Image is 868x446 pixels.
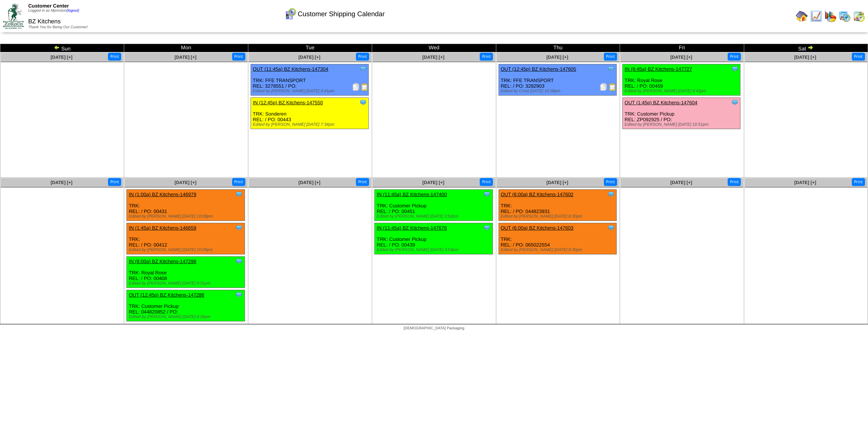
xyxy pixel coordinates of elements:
a: OUT (1:45p) BZ Kitchens-147604 [625,100,697,105]
div: TRK: REL: / PO: 00412 [127,223,245,254]
div: Edited by [PERSON_NAME] [DATE] 3:52pm [377,214,492,219]
div: TRK: FFE TRANSPORT REL: 3278551 / PO: [251,64,368,96]
div: TRK: Customer Pickup REL: ZP092925 / PO: [623,98,740,129]
td: Thu [496,44,620,52]
img: Tooltip [483,224,491,231]
img: Tooltip [359,99,367,106]
img: Bill of Lading [361,83,368,91]
img: Tooltip [731,65,739,73]
span: Logged in as Mpreston [28,9,79,13]
a: [DATE] [+] [298,180,320,185]
a: OUT (11:45a) BZ Kitchens-147304 [253,66,328,72]
button: Print [232,53,245,61]
a: [DATE] [+] [794,55,816,60]
button: Print [604,53,617,61]
img: arrowright.gif [807,44,813,50]
span: BZ Kitchens [28,18,61,25]
img: Tooltip [607,224,615,231]
a: [DATE] [+] [546,55,568,60]
a: IN (1:00a) BZ Kitchens-146979 [129,192,196,197]
img: calendarinout.gif [853,10,865,22]
div: TRK: FFE TRANSPORT REL: / PO: 3282903 [499,64,616,96]
a: [DATE] [+] [423,180,444,185]
a: [DATE] [+] [175,180,196,185]
a: [DATE] [+] [670,55,692,60]
div: Edited by [PERSON_NAME] [DATE] 4:41pm [253,89,368,93]
a: IN (8:45a) BZ Kitchens-147727 [625,66,692,72]
img: Tooltip [607,65,615,73]
div: TRK: Customer Pickup REL: / PO: 00439 [375,223,493,254]
div: Edited by [PERSON_NAME] [DATE] 8:30pm [501,214,616,219]
span: [DEMOGRAPHIC_DATA] Packaging [404,326,464,330]
div: Edited by [PERSON_NAME] [DATE] 7:34pm [253,122,368,127]
img: arrowleft.gif [54,44,60,50]
div: Edited by [PERSON_NAME] [DATE] 10:09pm [129,214,244,219]
a: OUT (6:00a) BZ Kitchens-147603 [501,225,573,231]
img: Packing Slip [352,83,360,91]
img: graph.gif [824,10,836,22]
img: Tooltip [235,257,243,265]
div: Edited by [PERSON_NAME] [DATE] 9:31pm [129,281,244,286]
img: ZoRoCo_Logo(Green%26Foil)%20jpg.webp [3,3,24,29]
div: Edited by [PERSON_NAME] [DATE] 6:34pm [129,315,244,319]
a: [DATE] [+] [423,55,444,60]
a: [DATE] [+] [670,180,692,185]
a: [DATE] [+] [298,55,320,60]
td: Sun [0,44,124,52]
a: OUT (12:45p) BZ Kitchens-147286 [129,292,204,298]
img: home.gif [796,10,808,22]
td: Mon [124,44,248,52]
div: TRK: REL: / PO: 065022554 [499,223,616,254]
span: Thank You for Being Our Customer! [28,25,88,29]
span: Customer Shipping Calendar [298,10,385,18]
div: TRK: REL: / PO: 044823931 [499,190,616,221]
a: OUT (12:45p) BZ Kitchens-147605 [501,66,576,72]
img: line_graph.gif [810,10,822,22]
a: [DATE] [+] [51,180,73,185]
a: [DATE] [+] [51,55,73,60]
button: Print [728,178,741,186]
button: Print [728,53,741,61]
img: Tooltip [235,190,243,198]
img: calendarprod.gif [839,10,851,22]
div: Edited by [PERSON_NAME] [DATE] 8:30pm [501,248,616,252]
img: Tooltip [607,190,615,198]
div: TRK: Sonderen REL: / PO: 00443 [251,98,368,129]
button: Print [480,53,493,61]
div: TRK: Royal Rose REL: / PO: 00408 [127,257,245,288]
div: Edited by [PERSON_NAME] [DATE] 9:43pm [625,89,740,93]
button: Print [852,53,865,61]
span: [DATE] [+] [546,180,568,185]
td: Fri [620,44,744,52]
button: Print [356,53,369,61]
div: TRK: Royal Rose REL: / PO: 00459 [623,64,740,96]
div: Edited by Crost [DATE] 10:38pm [501,89,616,93]
a: IN (1:45a) BZ Kitchens-146659 [129,225,196,231]
a: (logout) [67,9,79,13]
button: Print [604,178,617,186]
img: Bill of Lading [609,83,616,91]
div: Edited by [PERSON_NAME] [DATE] 3:54pm [377,248,492,252]
img: Tooltip [235,291,243,298]
img: Tooltip [359,65,367,73]
img: Tooltip [235,224,243,231]
a: OUT (6:00a) BZ Kitchens-147602 [501,192,573,197]
a: IN (11:45a) BZ Kitchens-147400 [377,192,447,197]
img: Tooltip [483,190,491,198]
div: Edited by [PERSON_NAME] [DATE] 10:09pm [129,248,244,252]
div: Edited by [PERSON_NAME] [DATE] 10:51pm [625,122,740,127]
a: IN (11:45a) BZ Kitchens-147676 [377,225,447,231]
a: [DATE] [+] [175,55,196,60]
img: calendarcustomer.gif [284,8,296,20]
div: TRK: Customer Pickup REL: / PO: 00451 [375,190,493,221]
a: [DATE] [+] [794,180,816,185]
a: IN (8:00a) BZ Kitchens-147298 [129,259,196,264]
